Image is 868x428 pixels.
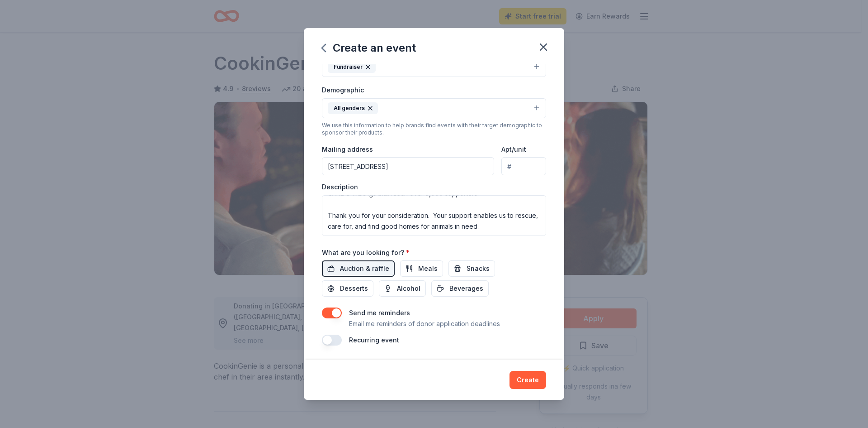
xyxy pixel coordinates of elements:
span: Desserts [340,283,368,294]
div: We use this information to help brands find events with their target demographic to sponsor their... [322,122,546,136]
input: Enter a US address [322,157,494,175]
label: Description [322,183,358,192]
label: Mailing address [322,145,373,154]
div: Create an event [322,41,416,55]
button: Meals [400,260,443,277]
button: Alcohol [379,280,426,297]
button: All genders [322,98,546,118]
div: Fundraiser [328,61,376,73]
span: Alcohol [397,283,420,294]
div: All genders [328,102,378,114]
label: Demographic [322,86,364,95]
span: Auction & raffle [340,263,389,274]
textarea: All proceeds from the Holiday C.A.R.E. Faire benefit Community Animal Rescue Effort (CARE) a volu... [322,195,546,236]
span: Snacks [467,263,490,274]
span: Meals [418,263,438,274]
button: Fundraiser [322,57,546,77]
label: Recurring event [349,336,399,344]
button: Create [509,371,546,389]
label: Send me reminders [349,309,410,317]
p: Email me reminders of donor application deadlines [349,318,500,329]
span: Beverages [449,283,483,294]
label: What are you looking for? [322,248,410,257]
button: Beverages [431,280,489,297]
button: Snacks [448,260,495,277]
label: Apt/unit [501,145,526,154]
button: Desserts [322,280,373,297]
button: Auction & raffle [322,260,395,277]
input: # [501,157,546,175]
